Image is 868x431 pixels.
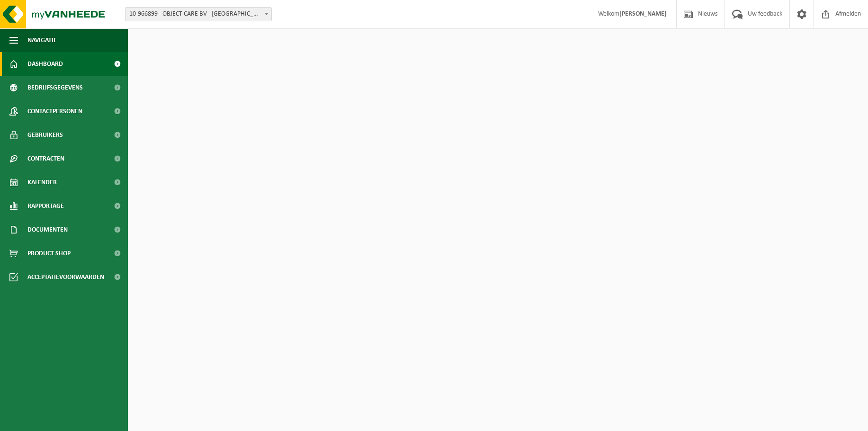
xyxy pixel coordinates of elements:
[27,52,63,76] span: Dashboard
[27,265,104,289] span: Acceptatievoorwaarden
[27,147,64,171] span: Contracten
[27,242,71,265] span: Product Shop
[27,171,57,194] span: Kalender
[27,99,82,123] span: Contactpersonen
[27,28,57,52] span: Navigatie
[619,10,667,18] strong: [PERSON_NAME]
[27,194,64,218] span: Rapportage
[125,8,271,21] span: 10-966899 - OBJECT CARE BV - DENDERMONDE
[27,123,63,147] span: Gebruikers
[125,7,272,21] span: 10-966899 - OBJECT CARE BV - DENDERMONDE
[27,218,68,242] span: Documenten
[27,76,83,99] span: Bedrijfsgegevens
